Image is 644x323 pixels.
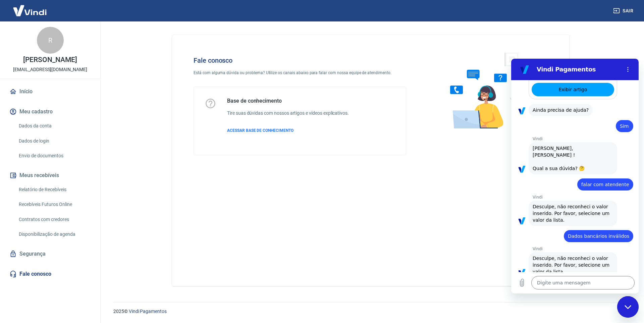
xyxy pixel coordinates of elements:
[16,198,92,211] a: Recebíveis Futuros Online
[13,66,87,73] p: [EMAIL_ADDRESS][DOMAIN_NAME]
[16,183,92,197] a: Relatório de Recebíveis
[227,128,293,133] span: ACESSAR BASE DE CONHECIMENTO
[16,119,92,133] a: Dados da conta
[437,46,539,135] img: Fale conosco
[129,309,167,314] a: Vindi Pagamentos
[194,70,406,76] p: Está com alguma dúvida ou problema? Utilize os canais abaixo para falar com nossa equipe de atend...
[16,213,92,226] a: Contratos com credores
[8,0,52,21] img: Vindi
[612,5,636,17] button: Sair
[23,56,77,63] p: [PERSON_NAME]
[8,168,92,183] button: Meus recebíveis
[113,308,628,315] p: 2025 ©
[194,56,406,64] h4: Fale conosco
[227,127,349,133] a: ACESSAR BASE DE CONHECIMENTO
[617,296,639,318] iframe: Botão para abrir a janela de mensagens, conversa em andamento
[8,84,92,99] a: Início
[8,247,92,261] a: Segurança
[8,104,92,119] button: Meu cadastro
[227,110,349,117] h6: Tire suas dúvidas com nossos artigos e vídeos explicativos.
[227,98,349,104] h5: Base de conhecimento
[16,134,92,148] a: Dados de login
[8,267,92,281] a: Fale conosco
[37,27,64,54] div: R
[16,149,92,163] a: Envio de documentos
[511,59,639,293] iframe: Janela de mensagens
[16,227,92,241] a: Disponibilização de agenda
